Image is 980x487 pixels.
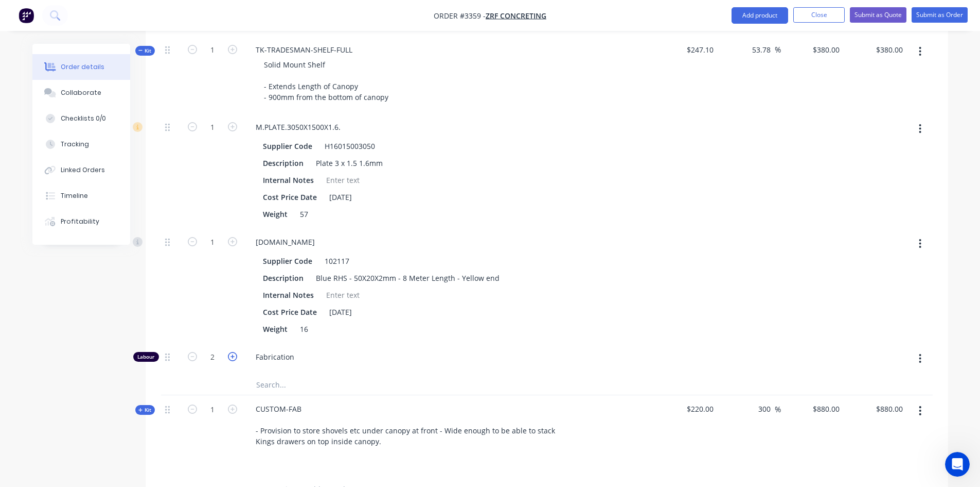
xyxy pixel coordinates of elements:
[32,54,130,80] button: Order details
[60,205,159,214] div: joined the conversation
[138,47,152,55] span: Kit
[259,254,316,268] div: Supplier Code
[247,42,361,57] div: TK-TRADESMAN-SHELF-FULL
[296,322,312,337] div: 16
[7,4,26,24] button: go back
[133,352,159,362] div: Labour
[37,81,198,133] div: ive figured it out, the times were set incorrectly on our time tracking settings. however they ha...
[259,139,316,154] div: Supplier Code
[32,157,130,183] button: Linked Orders
[259,207,292,222] div: Weight
[945,452,970,477] iframe: Intercom live chat
[320,254,353,268] div: 102117
[259,190,321,205] div: Cost Price Date
[32,209,130,234] button: Profitability
[61,88,101,97] div: Collaborate
[312,156,387,171] div: Plate 3 x 1.5 1.6mm
[259,288,318,303] div: Internal Notes
[32,106,130,131] button: Checklists 0/0
[8,260,169,303] div: Yes, please keep us posted if the time changes randomly again so we can investigate further.Maric...
[65,338,74,346] button: Start recording
[775,44,781,56] span: %
[775,404,781,415] span: %
[61,217,99,226] div: Profitability
[176,333,193,350] button: Send a message…
[256,351,651,362] span: Fabrication
[32,338,41,346] button: Gif picker
[312,271,504,286] div: Blue RHS - 50X20X2mm - 8 Meter Length - Yellow end
[37,135,198,178] div: i will monitor this - if the times change to random times again i will leave it and let you guys ...
[29,6,46,22] img: Profile image for Maricar
[50,5,81,13] h1: Maricar
[659,44,714,55] span: $247.10
[32,131,130,157] button: Tracking
[8,226,198,260] div: Maricar says…
[45,87,189,127] div: ive figured it out, the times were set incorrectly on our time tracking settings. however they ha...
[8,203,198,226] div: Maricar says…
[8,260,198,326] div: Maricar says…
[8,81,198,135] div: Nick says…
[16,266,161,297] div: Yes, please keep us posted if the time changes randomly again so we can investigate further.
[19,8,34,23] img: Factory
[181,4,199,23] div: Close
[850,7,906,23] button: Submit as Quote
[325,305,356,320] div: [DATE]
[16,305,69,311] div: Maricar • 4h ago
[61,191,88,200] div: Timeline
[912,7,968,23] button: Submit as Order
[135,405,155,415] div: Kit
[45,141,189,172] div: i will monitor this - if the times change to random times again i will leave it and let you guys ...
[259,271,308,286] div: Description
[60,206,86,213] b: Maricar
[247,120,349,135] div: M.PLATE.3050X1500X1.6.
[61,165,105,175] div: Linked Orders
[486,11,546,21] a: ZRF Concreting
[46,204,57,214] img: Profile image for Maricar
[259,173,318,188] div: Internal Notes
[8,194,198,194] div: New messages divider
[325,190,356,205] div: [DATE]
[161,4,181,24] button: Home
[16,338,24,346] button: Emoji picker
[8,135,198,186] div: Nick says…
[49,338,57,346] button: Upload attachment
[61,62,104,72] div: Order details
[732,7,788,24] button: Add product
[256,374,461,395] input: Search...
[32,183,130,209] button: Timeline
[9,316,197,333] textarea: Message…
[61,114,106,123] div: Checklists 0/0
[32,80,130,106] button: Collaborate
[50,13,102,23] p: Active 30m ago
[138,406,152,414] span: Kit
[256,57,397,105] div: Solid Mount Shelf - Extends Length of Canopy - 900mm from the bottom of canopy
[793,7,845,23] button: Close
[259,305,321,320] div: Cost Price Date
[247,234,323,249] div: [DOMAIN_NAME]
[16,232,161,253] div: Hi [PERSON_NAME], thanks for the screenshot and the update.
[61,140,89,149] div: Tracking
[8,226,169,259] div: Hi [PERSON_NAME], thanks for the screenshot and the update.
[320,139,379,154] div: H16015003050
[259,322,292,337] div: Weight
[296,207,312,222] div: 57
[434,11,486,21] span: Order #3359 -
[247,401,565,449] div: CUSTOM-FAB - Provision to store shovels etc under canopy at front - Wide enough to be able to sta...
[259,156,308,171] div: Description
[659,404,714,414] span: $220.00
[135,46,155,56] div: Kit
